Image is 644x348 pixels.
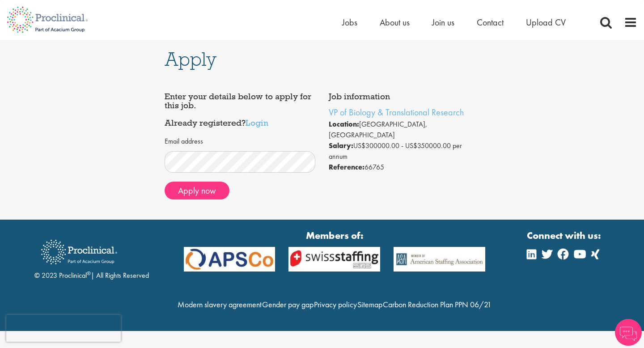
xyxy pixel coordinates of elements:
img: APSCo [282,247,387,271]
strong: Members of: [184,229,486,242]
a: Jobs [342,17,357,28]
span: Apply [165,47,216,71]
li: 66765 [329,162,480,173]
img: APSCo [387,247,492,271]
a: VP of Biology & Translational Research [329,106,464,118]
h4: Job information [329,92,480,101]
sup: ® [87,270,91,277]
strong: Reference: [329,162,364,172]
h4: Enter your details below to apply for this job. Already registered? [165,92,316,127]
a: Gender pay gap [262,299,314,310]
strong: Connect with us: [527,229,603,242]
iframe: reCAPTCHA [6,315,121,342]
img: Proclinical Recruitment [34,233,124,271]
a: Carbon Reduction Plan PPN 06/21 [383,299,491,310]
div: © 2023 Proclinical | All Rights Reserved [34,233,149,281]
label: Email address [165,136,203,147]
a: Privacy policy [314,299,357,310]
img: Chatbot [615,319,642,346]
strong: Location: [329,119,359,129]
li: [GEOGRAPHIC_DATA], [GEOGRAPHIC_DATA] [329,119,480,140]
a: Upload CV [526,17,566,28]
a: About us [380,17,410,28]
a: Sitemap [357,299,382,310]
a: Join us [432,17,454,28]
strong: Salary: [329,141,353,150]
img: APSCo [177,247,282,271]
a: Contact [477,17,504,28]
a: Login [246,117,268,128]
li: US$300000.00 - US$350000.00 per annum [329,140,480,162]
a: Modern slavery agreement [178,299,262,310]
button: Apply now [165,182,229,199]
